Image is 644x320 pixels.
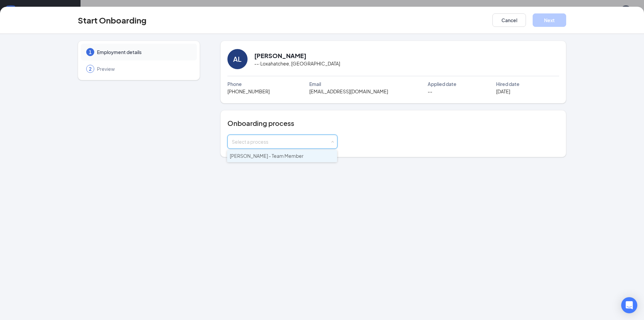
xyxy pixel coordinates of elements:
div: AL [233,54,241,64]
span: Email [309,80,321,88]
span: Phone [227,80,242,88]
span: -- [428,88,432,95]
button: Cancel [492,13,526,27]
h2: [PERSON_NAME] [254,51,306,60]
span: [PHONE_NUMBER] [227,88,270,95]
button: Next [533,13,566,27]
span: Applied date [428,80,457,88]
span: 2 [89,65,92,72]
span: [DATE] [496,88,510,95]
div: Open Intercom Messenger [621,297,637,313]
span: Hired date [496,80,520,88]
span: 1 [89,49,92,55]
span: [EMAIL_ADDRESS][DOMAIN_NAME] [309,88,388,95]
span: Employment details [97,49,190,55]
span: [PERSON_NAME] - Team Member [230,153,304,159]
h3: Start Onboarding [78,14,147,26]
span: -- · Loxahatchee, [GEOGRAPHIC_DATA] [254,60,340,67]
span: Preview [97,65,190,72]
h4: Onboarding process [227,119,559,128]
